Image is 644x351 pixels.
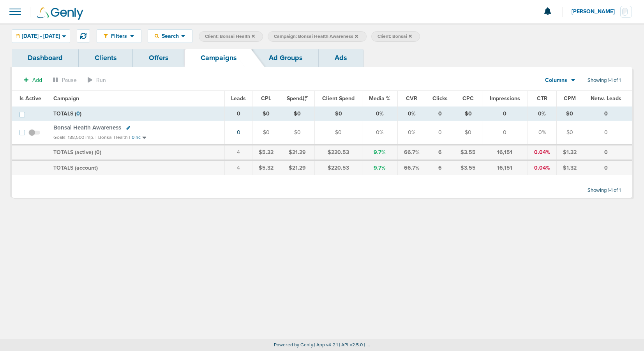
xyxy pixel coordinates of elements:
[225,106,252,121] td: 0
[432,95,448,102] span: Clicks
[49,160,224,175] td: TOTALS (account)
[588,187,621,194] span: Showing 1-1 of 1
[37,7,83,20] img: Genly
[76,110,80,117] span: 0
[132,135,141,140] small: 0 nc
[588,77,621,84] span: Showing 1-1 of 1
[133,49,185,67] a: Offers
[564,95,576,102] span: CPM
[537,95,547,102] span: CTR
[339,342,363,347] span: | API v2.5.0
[53,124,121,131] span: Bonsai Health Awareness
[237,129,240,136] a: 0
[482,145,528,160] td: 16,151
[252,106,280,121] td: $0
[528,106,556,121] td: 0%
[482,106,528,121] td: 0
[252,145,280,160] td: $5.32
[280,106,315,121] td: $0
[454,145,482,160] td: $3.55
[426,145,454,160] td: 6
[280,145,315,160] td: $21.29
[490,95,520,102] span: Impressions
[397,145,426,160] td: 66.7%
[583,145,632,160] td: 0
[454,160,482,175] td: $3.55
[528,145,556,160] td: 0.04%
[19,95,41,102] span: Is Active
[462,95,474,102] span: CPC
[53,135,97,140] small: Goals: 188,500 imp. |
[98,135,130,140] small: Bonsai Health |
[96,149,100,156] span: 0
[315,121,362,145] td: $0
[364,342,370,347] span: | ...
[545,76,567,84] span: Columns
[19,74,46,86] button: Add
[528,121,556,145] td: 0%
[12,49,79,67] a: Dashboard
[583,121,632,145] td: 0
[557,160,583,175] td: $1.32
[378,33,412,40] span: Client: Bonsai
[225,160,252,175] td: 4
[231,95,246,102] span: Leads
[252,160,280,175] td: $5.32
[280,160,315,175] td: $21.29
[261,95,271,102] span: CPL
[362,106,397,121] td: 0%
[280,121,315,145] td: $0
[406,95,417,102] span: CVR
[185,49,253,67] a: Campaigns
[287,95,308,102] span: Spend
[454,106,482,121] td: $0
[49,106,224,121] td: TOTALS ( )
[322,95,355,102] span: Client Spend
[205,33,255,40] span: Client: Bonsai Health
[528,160,556,175] td: 0.04%
[482,160,528,175] td: 16,151
[362,145,397,160] td: 9.7%
[159,33,181,39] span: Search
[557,121,583,145] td: $0
[314,342,338,347] span: | App v4.2.1
[583,106,632,121] td: 0
[252,121,280,145] td: $0
[362,160,397,175] td: 9.7%
[572,9,620,14] span: [PERSON_NAME]
[397,160,426,175] td: 66.7%
[53,95,79,102] span: Campaign
[315,160,362,175] td: $220.53
[482,121,528,145] td: 0
[426,121,454,145] td: 0
[49,145,224,160] td: TOTALS (active) ( )
[22,34,60,39] span: [DATE] - [DATE]
[557,106,583,121] td: $0
[369,95,390,102] span: Media %
[274,33,358,40] span: Campaign: Bonsai Health Awareness
[397,121,426,145] td: 0%
[583,160,632,175] td: 0
[591,95,621,102] span: Netw. Leads
[108,33,130,39] span: Filters
[32,77,42,83] span: Add
[225,145,252,160] td: 4
[397,106,426,121] td: 0%
[319,49,363,67] a: Ads
[315,106,362,121] td: $0
[454,121,482,145] td: $0
[315,145,362,160] td: $220.53
[557,145,583,160] td: $1.32
[426,106,454,121] td: 0
[79,49,133,67] a: Clients
[253,49,319,67] a: Ad Groups
[362,121,397,145] td: 0%
[426,160,454,175] td: 6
